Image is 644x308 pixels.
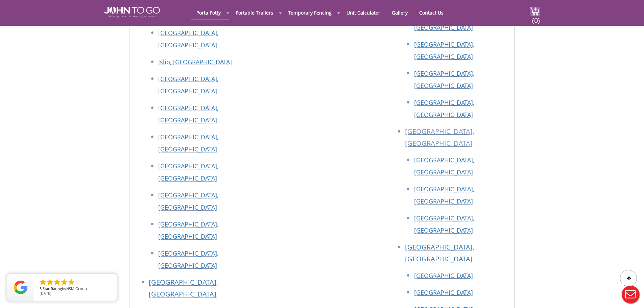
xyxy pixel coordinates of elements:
[158,58,232,66] a: Islip, [GEOGRAPHIC_DATA]
[341,6,385,19] a: Unit Calculator
[40,286,42,291] span: 5
[158,162,218,182] a: [GEOGRAPHIC_DATA], [GEOGRAPHIC_DATA]
[414,98,474,119] a: [GEOGRAPHIC_DATA], [GEOGRAPHIC_DATA]
[191,6,226,19] a: Porta Potty
[414,6,449,19] a: Contact Us
[66,286,87,291] span: NSM Group
[387,6,413,19] a: Gallery
[617,281,644,308] button: Live Chat
[53,278,61,286] li: 
[104,7,160,18] img: JOHN to go
[158,220,218,240] a: [GEOGRAPHIC_DATA], [GEOGRAPHIC_DATA]
[405,242,474,263] a: [GEOGRAPHIC_DATA], [GEOGRAPHIC_DATA]
[46,278,54,286] li: 
[283,6,337,19] a: Temporary Fencing
[530,7,540,16] img: cart a
[158,104,218,124] a: [GEOGRAPHIC_DATA], [GEOGRAPHIC_DATA]
[14,281,27,294] img: Review Rating
[414,288,473,297] a: [GEOGRAPHIC_DATA]
[532,10,540,25] span: (0)
[414,214,474,234] a: [GEOGRAPHIC_DATA], [GEOGRAPHIC_DATA]
[405,125,507,154] li: [GEOGRAPHIC_DATA], [GEOGRAPHIC_DATA]
[414,156,474,176] a: [GEOGRAPHIC_DATA], [GEOGRAPHIC_DATA]
[414,40,474,61] a: [GEOGRAPHIC_DATA], [GEOGRAPHIC_DATA]
[40,291,51,296] span: [DATE]
[60,278,68,286] li: 
[67,278,75,286] li: 
[414,69,474,90] a: [GEOGRAPHIC_DATA], [GEOGRAPHIC_DATA]
[158,133,218,153] a: [GEOGRAPHIC_DATA], [GEOGRAPHIC_DATA]
[149,278,218,299] a: [GEOGRAPHIC_DATA], [GEOGRAPHIC_DATA]
[40,287,112,291] span: by
[158,29,218,49] a: [GEOGRAPHIC_DATA], [GEOGRAPHIC_DATA]
[158,191,218,211] a: [GEOGRAPHIC_DATA], [GEOGRAPHIC_DATA]
[231,6,278,19] a: Portable Trailers
[158,249,218,269] a: [GEOGRAPHIC_DATA], [GEOGRAPHIC_DATA]
[158,75,218,95] a: [GEOGRAPHIC_DATA], [GEOGRAPHIC_DATA]
[414,185,474,205] a: [GEOGRAPHIC_DATA], [GEOGRAPHIC_DATA]
[43,286,62,291] span: Star Rating
[414,271,473,280] a: [GEOGRAPHIC_DATA]
[39,278,47,286] li: 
